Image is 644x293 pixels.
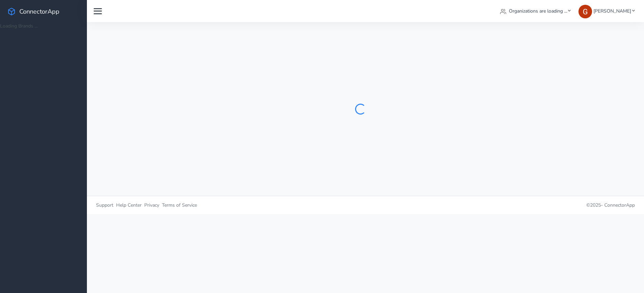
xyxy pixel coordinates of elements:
[593,8,631,14] span: [PERSON_NAME]
[578,5,592,18] img: Greg Clemmons
[96,202,113,208] span: Support
[19,7,59,16] span: ConnectorApp
[162,202,197,208] span: Terms of Service
[509,8,567,14] span: Organizations are loading ...
[497,5,573,17] a: Organizations are loading ...
[371,202,635,209] p: © 2025 -
[604,202,635,208] span: ConnectorApp
[116,202,142,208] span: Help Center
[144,202,159,208] span: Privacy
[576,5,637,17] a: [PERSON_NAME]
